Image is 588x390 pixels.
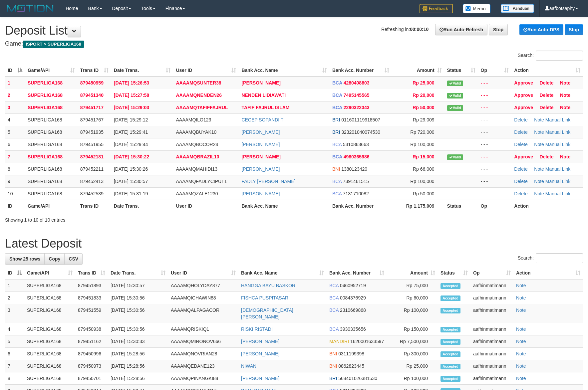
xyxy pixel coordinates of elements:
[5,3,56,13] img: MOTION_logo.png
[5,292,24,304] td: 2
[540,93,554,98] a: Delete
[5,89,25,101] td: 2
[176,129,216,135] span: AAAAMQBUYAK10
[332,117,340,122] span: BRI
[78,200,111,212] th: Trans ID
[387,292,438,304] td: Rp 60,000
[80,166,104,172] span: 879452211
[5,187,25,200] td: 10
[413,166,435,172] span: Rp 66,000
[241,93,286,98] a: NENDEN LIDIAWATI
[441,364,460,369] span: Accepted
[534,191,544,196] a: Note
[332,80,342,86] span: BCA
[441,351,460,357] span: Accepted
[441,376,460,382] span: Accepted
[478,175,512,187] td: - - -
[387,360,438,372] td: Rp 25,000
[332,154,342,159] span: BCA
[540,154,554,159] a: Delete
[24,267,75,279] th: Game/API: activate to sort column ascending
[447,154,463,160] span: Valid transaction
[344,93,370,98] span: Copy 7495145565 to clipboard
[518,51,583,61] label: Search:
[5,323,24,335] td: 4
[44,253,65,265] a: Copy
[545,179,571,184] a: Manual Link
[5,253,45,265] a: Show 25 rows
[241,191,280,196] a: [PERSON_NAME]
[387,279,438,292] td: Rp 75,000
[176,80,221,86] span: AAAAMQSUNTER38
[80,179,104,184] span: 879452413
[343,191,369,196] span: Copy 7131710082 to clipboard
[108,323,168,335] td: [DATE] 15:30:56
[447,81,463,86] span: Valid transaction
[75,335,108,348] td: 879451162
[343,179,369,184] span: Copy 7391461515 to clipboard
[514,105,533,110] a: Approve
[511,64,583,77] th: Action: activate to sort column ascending
[516,351,526,356] a: Note
[514,117,527,122] a: Delete
[25,113,78,126] td: SUPERLIGA168
[241,295,290,300] a: FISHCA PUSPITASARI
[108,360,168,372] td: [DATE] 15:28:56
[168,304,238,323] td: AAAAMQALPAGACOR
[25,138,78,150] td: SUPERLIGA168
[80,105,104,110] span: 879451717
[516,339,526,344] a: Note
[329,307,339,313] span: BCA
[470,360,513,372] td: aafhinmatimann
[168,335,238,348] td: AAAAMQMIRONOV666
[514,191,527,196] a: Delete
[470,279,513,292] td: aafhinmatimann
[239,200,330,212] th: Bank Acc. Name
[516,326,526,332] a: Note
[387,348,438,360] td: Rp 300,000
[108,304,168,323] td: [DATE] 15:30:56
[5,304,24,323] td: 3
[470,335,513,348] td: aafhinmatimann
[534,166,544,172] a: Note
[5,214,240,223] div: Showing 1 to 10 of 10 entries
[470,292,513,304] td: aafhinmatimann
[5,163,25,175] td: 8
[410,27,429,32] strong: 00:00:10
[536,253,583,263] input: Search:
[478,163,512,175] td: - - -
[381,27,429,32] span: Refreshing in:
[108,279,168,292] td: [DATE] 15:30:57
[168,323,238,335] td: AAAAMQRISKIQ1
[470,323,513,335] td: aafhinmatimann
[114,154,149,159] span: [DATE] 15:30:22
[470,267,513,279] th: Op: activate to sort column ascending
[78,64,111,77] th: Trans ID: activate to sort column ascending
[511,200,583,212] th: Action
[413,117,435,122] span: Rp 29,009
[80,142,104,147] span: 879451955
[463,4,491,13] img: Button%20Memo.svg
[514,179,527,184] a: Delete
[80,191,104,196] span: 879452539
[24,372,75,385] td: SUPERLIGA168
[69,256,78,262] span: CSV
[332,191,342,196] span: BCA
[478,64,512,77] th: Op: activate to sort column ascending
[24,360,75,372] td: SUPERLIGA168
[75,372,108,385] td: 879450701
[341,129,380,135] span: Copy 323201040074530 to clipboard
[387,335,438,348] td: Rp 7,500,000
[64,253,83,265] a: CSV
[5,335,24,348] td: 5
[5,138,25,150] td: 6
[514,80,533,86] a: Approve
[25,77,78,89] td: SUPERLIGA168
[545,166,571,172] a: Manual Link
[173,200,239,212] th: User ID
[441,327,460,332] span: Accepted
[5,64,25,77] th: ID: activate to sort column descending
[332,166,340,172] span: BNI
[5,267,24,279] th: ID: activate to sort column descending
[478,89,512,101] td: - - -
